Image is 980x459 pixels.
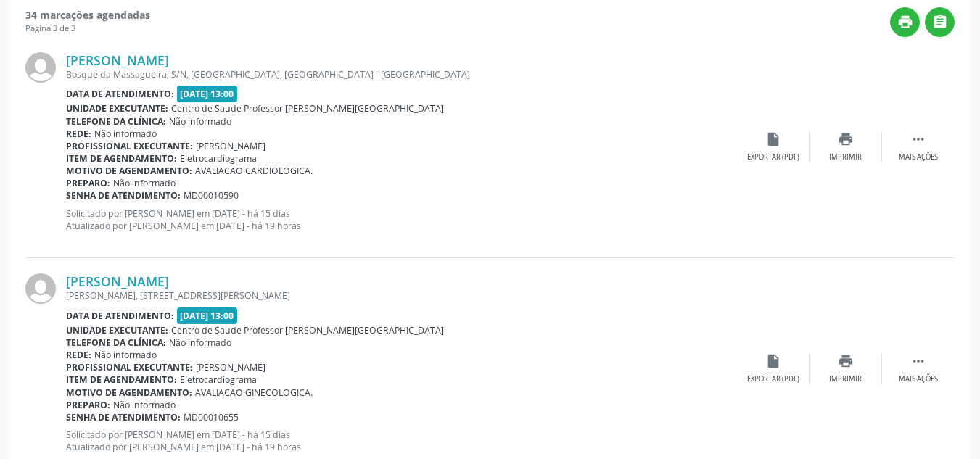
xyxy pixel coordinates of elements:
i:  [910,131,926,147]
i: print [838,353,854,369]
button: print [890,7,920,37]
button:  [925,7,955,37]
b: Unidade executante: [66,324,168,336]
a: [PERSON_NAME] [66,273,169,289]
b: Motivo de agendamento: [66,165,192,177]
b: Senha de atendimento: [66,189,181,202]
b: Rede: [66,128,91,140]
i:  [932,14,948,30]
b: Unidade executante: [66,102,168,115]
div: Bosque da Massagueira, S/N, [GEOGRAPHIC_DATA], [GEOGRAPHIC_DATA] - [GEOGRAPHIC_DATA] [66,68,737,80]
div: Imprimir [829,374,862,384]
div: Exportar (PDF) [747,152,799,162]
p: Solicitado por [PERSON_NAME] em [DATE] - há 15 dias Atualizado por [PERSON_NAME] em [DATE] - há 1... [66,207,737,232]
b: Preparo: [66,177,110,189]
i: insert_drive_file [765,353,781,369]
span: MD00010655 [184,411,239,423]
span: [DATE] 13:00 [177,307,238,324]
div: Mais ações [899,374,938,384]
span: Não informado [169,336,231,349]
span: AVALIACAO CARDIOLOGICA. [195,165,313,177]
strong: 34 marcações agendadas [25,8,150,22]
div: Mais ações [899,152,938,162]
span: Não informado [94,349,157,361]
b: Item de agendamento: [66,152,177,165]
i: print [838,131,854,147]
i: insert_drive_file [765,131,781,147]
b: Senha de atendimento: [66,411,181,423]
b: Profissional executante: [66,140,193,152]
img: img [25,52,56,83]
a: [PERSON_NAME] [66,52,169,68]
b: Telefone da clínica: [66,336,166,349]
span: [DATE] 13:00 [177,86,238,102]
div: [PERSON_NAME], [STREET_ADDRESS][PERSON_NAME] [66,289,737,302]
i: print [897,14,913,30]
b: Data de atendimento: [66,310,174,322]
span: MD00010590 [184,189,239,202]
span: Eletrocardiograma [180,152,257,165]
span: Não informado [113,177,176,189]
img: img [25,273,56,304]
span: [PERSON_NAME] [196,140,265,152]
i:  [910,353,926,369]
span: Não informado [113,399,176,411]
div: Página 3 de 3 [25,22,150,35]
span: Centro de Saude Professor [PERSON_NAME][GEOGRAPHIC_DATA] [171,324,444,336]
div: Exportar (PDF) [747,374,799,384]
span: Não informado [94,128,157,140]
b: Preparo: [66,399,110,411]
b: Item de agendamento: [66,373,177,386]
b: Motivo de agendamento: [66,386,192,399]
span: Centro de Saude Professor [PERSON_NAME][GEOGRAPHIC_DATA] [171,102,444,115]
span: Eletrocardiograma [180,373,257,386]
b: Telefone da clínica: [66,115,166,128]
p: Solicitado por [PERSON_NAME] em [DATE] - há 15 dias Atualizado por [PERSON_NAME] em [DATE] - há 1... [66,429,737,453]
div: Imprimir [829,152,862,162]
span: Não informado [169,115,231,128]
b: Profissional executante: [66,361,193,373]
span: AVALIACAO GINECOLOGICA. [195,386,313,399]
b: Rede: [66,349,91,361]
b: Data de atendimento: [66,88,174,100]
span: [PERSON_NAME] [196,361,265,373]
